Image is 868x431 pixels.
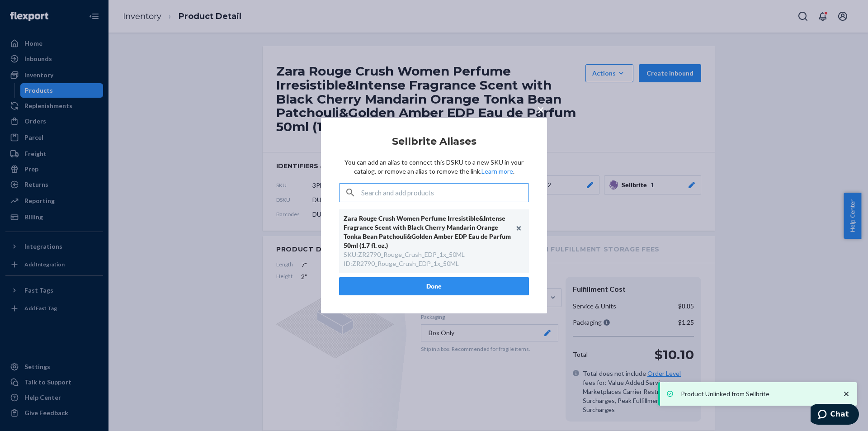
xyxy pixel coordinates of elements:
iframe: Opens a widget where you can chat to one of our agents [811,404,859,426]
svg: close toast [842,389,851,398]
div: Zara Rouge Crush Women Perfume Irresistible&Intense Fragrance Scent with Black Cherry Mandarin Or... [344,214,515,250]
button: Unlink [512,222,526,235]
span: × [537,101,544,117]
div: SKU : ZR2790_Rouge_Crush_EDP_1x_50ML [344,250,465,259]
button: Done [339,277,529,295]
input: Search and add products [361,184,528,202]
div: ID : ZR2790_Rouge_Crush_EDP_1x_50ML [344,259,459,268]
a: Learn more [481,167,513,175]
h2: Sellbrite Aliases [339,136,529,147]
p: Product Unlinked from Sellbrite [681,389,833,398]
p: You can add an alias to connect this DSKU to a new SKU in your catalog, or remove an alias to rem... [339,158,529,176]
